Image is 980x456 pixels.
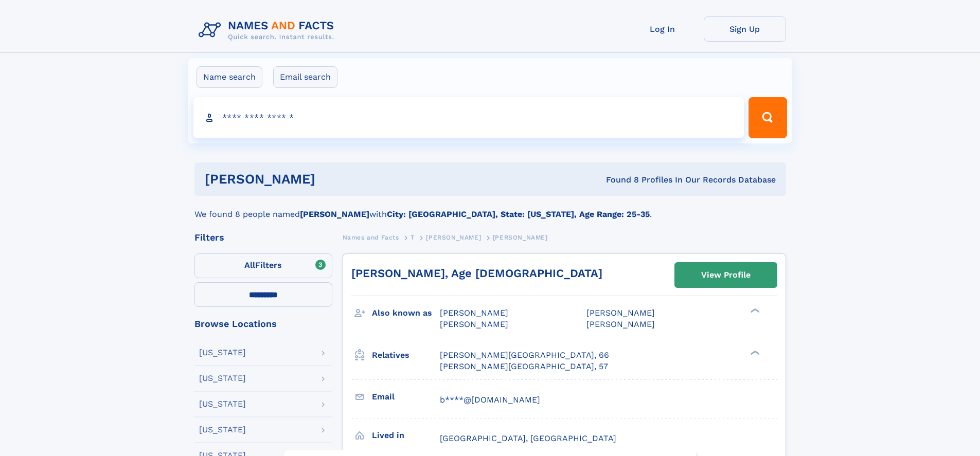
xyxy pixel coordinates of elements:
h1: [PERSON_NAME] [205,173,461,186]
h3: Also known as [372,304,440,322]
b: City: [GEOGRAPHIC_DATA], State: [US_STATE], Age Range: 25-35 [387,209,650,219]
h3: Relatives [372,346,440,364]
a: [PERSON_NAME][GEOGRAPHIC_DATA], 66 [440,350,609,361]
img: Logo Names and Facts [194,16,343,44]
div: Filters [194,233,332,242]
span: T [411,234,415,241]
a: T [411,231,415,244]
button: Search Button [749,97,787,138]
a: [PERSON_NAME] [426,231,481,244]
label: Name search [197,66,262,88]
span: [PERSON_NAME] [586,319,655,329]
span: [PERSON_NAME] [440,319,508,329]
div: [US_STATE] [199,349,246,357]
a: View Profile [675,263,777,287]
a: [PERSON_NAME], Age [DEMOGRAPHIC_DATA] [351,267,602,280]
label: Filters [194,253,332,278]
span: [GEOGRAPHIC_DATA], [GEOGRAPHIC_DATA] [440,433,616,443]
h3: Email [372,388,440,406]
a: Names and Facts [343,231,399,244]
a: [PERSON_NAME][GEOGRAPHIC_DATA], 57 [440,361,608,372]
a: Sign Up [704,16,786,42]
div: ❯ [748,349,760,356]
label: Email search [273,66,337,88]
h3: Lived in [372,427,440,444]
b: [PERSON_NAME] [300,209,369,219]
div: Browse Locations [194,319,332,329]
div: [US_STATE] [199,374,246,382]
span: [PERSON_NAME] [440,308,508,318]
span: All [244,260,255,270]
a: Log In [621,16,704,42]
input: search input [193,97,744,138]
span: [PERSON_NAME] [586,308,655,318]
div: [US_STATE] [199,426,246,434]
div: ❯ [748,307,760,314]
div: Found 8 Profiles In Our Records Database [460,174,776,186]
div: [US_STATE] [199,400,246,408]
div: We found 8 people named with . [194,196,786,221]
span: [PERSON_NAME] [426,234,481,241]
span: [PERSON_NAME] [493,234,548,241]
div: View Profile [701,263,751,287]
